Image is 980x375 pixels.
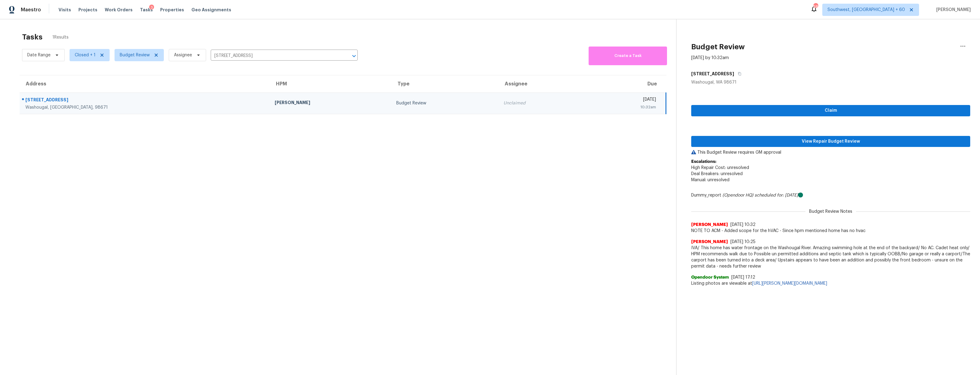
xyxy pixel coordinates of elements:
span: Properties [160,7,184,13]
button: Create a Task [589,47,667,65]
input: Search by address [211,51,341,61]
span: [DATE] 10:32 [730,223,756,227]
div: Budget Review [396,100,493,106]
span: Maestro [21,7,41,13]
button: Open [350,52,358,60]
span: Date Range [27,52,51,58]
span: Manual: unresolved [691,178,729,182]
span: 1 Results [52,34,69,40]
div: Washougal, WA 98671 [691,79,970,85]
span: Projects [78,7,97,13]
th: Assignee [499,75,584,92]
p: This Budget Review requires GM approval [691,149,970,156]
span: Visits [58,7,71,13]
span: IVA/ This home has water frontage on the Washougal River. Amazing swimming hole at the end of the... [691,245,970,269]
button: View Repair Budget Review [691,136,970,147]
div: 10:32am [589,104,656,110]
span: Budget Review Notes [805,208,856,215]
b: Escalations: [691,159,716,164]
span: Southwest, [GEOGRAPHIC_DATA] + 60 [827,7,905,13]
span: Tasks [140,8,153,12]
h2: Budget Review [691,44,745,50]
span: Budget Review [120,52,150,58]
span: Geo Assignments [191,7,231,13]
span: [DATE] 17:12 [731,275,755,279]
span: Opendoor System [691,274,729,280]
div: [DATE] by 10:32am [691,55,729,61]
button: Claim [691,105,970,116]
div: [PERSON_NAME] [275,99,387,107]
span: Closed + 1 [75,52,96,58]
div: [DATE] [589,96,656,104]
span: [DATE] 10:25 [730,240,756,244]
span: [PERSON_NAME] [691,222,728,228]
div: 582 [813,4,818,10]
div: Unclaimed [503,100,579,106]
th: Type [391,75,498,92]
span: Deal Breakers: unresolved [691,172,743,176]
i: (Opendoor HQ) [722,193,753,197]
th: Address [20,75,270,92]
span: View Repair Budget Review [696,138,965,145]
span: High Repair Cost: unresolved [691,166,749,170]
span: [PERSON_NAME] [691,239,728,245]
div: [STREET_ADDRESS] [25,97,265,104]
h5: [STREET_ADDRESS] [691,71,734,77]
span: Claim [696,107,965,114]
span: Work Orders [105,7,133,13]
span: Listing photos are viewable at [691,280,970,287]
a: [URL][PERSON_NAME][DOMAIN_NAME] [752,281,827,286]
th: Due [584,75,666,92]
span: Assignee [174,52,192,58]
div: 3 [149,5,154,11]
button: Copy Address [734,68,742,79]
span: [PERSON_NAME] [934,7,971,13]
span: NOTE TO ACM - Added scope for the hVAC - Since hpm mentioned home has no hvac [691,228,970,234]
span: Create a Task [592,52,664,59]
i: scheduled for: [DATE] [755,193,798,197]
div: Dummy_report [691,192,970,198]
div: Washougal, [GEOGRAPHIC_DATA], 98671 [25,104,265,111]
h2: Tasks [22,34,43,40]
th: HPM [270,75,392,92]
